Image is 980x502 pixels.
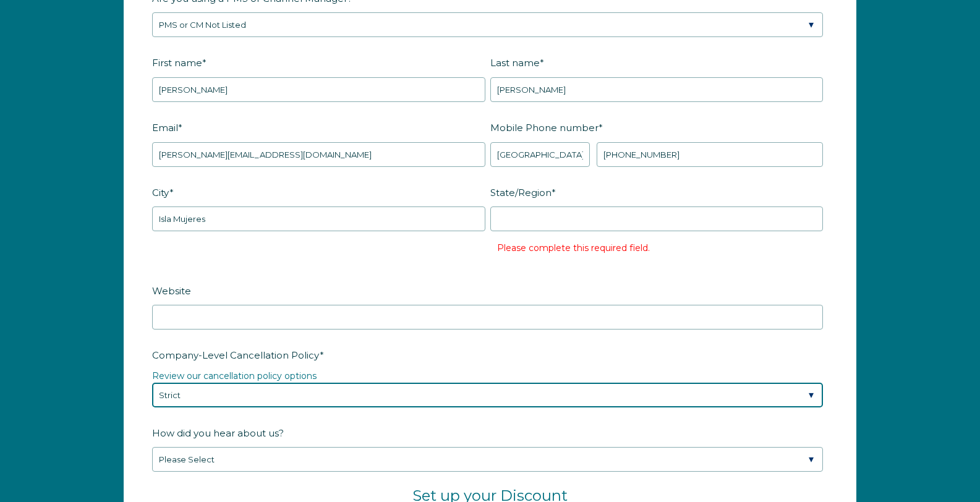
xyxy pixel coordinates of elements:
span: Email [152,118,178,137]
span: Website [152,281,191,300]
label: Please complete this required field. [497,242,650,253]
span: City [152,183,169,202]
span: Last name [490,53,540,72]
span: Mobile Phone number [490,118,599,137]
span: State/Region [490,183,552,202]
a: Review our cancellation policy options [152,370,317,381]
span: How did you hear about us? [152,423,284,443]
span: First name [152,53,202,72]
span: Company-Level Cancellation Policy [152,346,320,365]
